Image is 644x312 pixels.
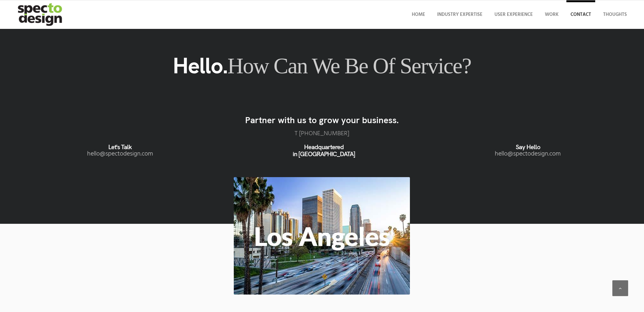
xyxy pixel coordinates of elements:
a: moc.ngisedotceps@olleh [495,146,561,162]
a: Contact [566,0,595,29]
span: Industry Expertise [437,11,482,18]
a: User Experience [490,0,537,29]
span: How can we be of service? [227,54,471,78]
img: specto-logo-2020 [13,0,68,29]
span: User Experience [494,11,533,18]
span: Home [412,11,425,18]
h6: Let's Talk [18,143,222,150]
a: Thoughts [599,0,631,29]
img: los-angeles-downtown-skyline [234,177,410,295]
a: Home [408,0,429,29]
span: Contact [571,11,591,18]
a: Work [541,0,563,29]
p: T ‪[PHONE_NUMBER]‬ [16,130,628,137]
span: Work [545,11,558,18]
span: Thoughts [603,11,627,18]
a: moc.ngisedotceps@olleh [87,146,153,162]
a: Industry Expertise [433,0,487,29]
h6: Say Hello [426,143,630,150]
h6: Headquartered in [GEOGRAPHIC_DATA] [222,143,426,157]
h3: Partner with us to grow your business. [16,115,628,125]
h1: Hello. [16,51,628,80]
